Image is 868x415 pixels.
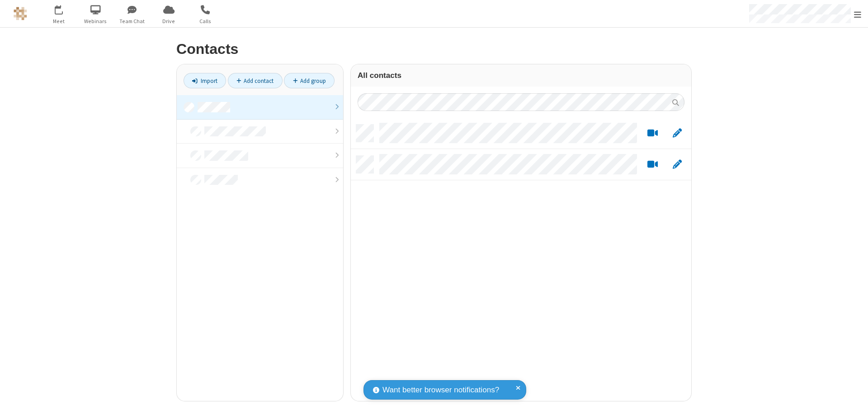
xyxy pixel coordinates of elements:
a: Import [184,73,226,88]
div: 3 [61,5,67,12]
button: Start a video meeting [644,128,661,139]
button: Edit [668,159,686,170]
span: Want better browser notifications? [382,384,499,396]
h3: All contacts [358,71,684,80]
img: QA Selenium DO NOT DELETE OR CHANGE [14,7,27,20]
span: Webinars [79,17,113,25]
span: Drive [152,17,186,25]
a: Add group [284,73,335,88]
a: Add contact [228,73,283,88]
span: Meet [42,17,76,25]
button: Start a video meeting [644,159,661,170]
h2: Contacts [176,41,692,57]
div: grid [351,118,691,401]
span: Calls [189,17,222,25]
span: Team Chat [115,17,149,25]
button: Edit [668,128,686,139]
